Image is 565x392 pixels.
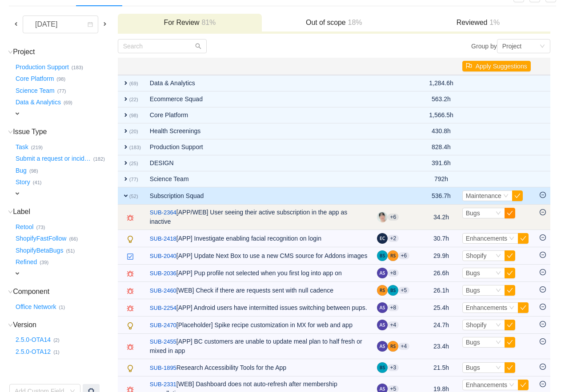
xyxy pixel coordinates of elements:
[129,177,138,182] small: (77)
[466,321,487,329] span: Shopify
[28,16,66,33] div: [DATE]
[388,285,398,296] img: BS
[466,304,507,311] span: Enhancements
[129,113,138,118] small: (98)
[496,210,501,217] i: icon: down
[14,344,53,359] button: 2.5.0-OTA12
[122,175,129,182] span: expand
[388,341,398,352] img: RS
[145,282,373,299] td: [WEB] Check if there are requests sent with null cadence
[388,214,399,221] aui-badge: +6
[14,190,21,197] span: expand
[145,205,373,230] td: [APP/WEB] User seeing their active subscription in the app as inactive
[540,321,546,327] i: icon: minus-circle
[334,39,550,53] div: Group by
[145,265,373,282] td: [APP] Pup profile not selected when you first log into app on
[505,337,515,348] button: icon: check
[8,289,13,294] i: icon: down
[425,359,458,376] td: 21.5h
[122,192,129,199] span: expand
[14,95,64,110] button: Data & Analytics
[69,236,78,242] small: (66)
[127,365,134,372] img: 10322
[53,337,60,343] small: (2)
[150,337,176,346] a: SUB-2455
[377,320,388,330] img: AS
[466,287,480,294] span: Bugs
[466,252,487,259] span: Shopify
[266,18,401,27] h3: Out of scope
[466,269,480,277] span: Bugs
[127,322,134,329] img: 10322
[14,232,69,246] button: ShopifyFastFollow
[122,127,129,135] span: expand
[122,143,129,150] span: expand
[466,339,480,346] span: Bugs
[540,304,546,310] i: icon: minus-circle
[145,91,373,107] td: Ecommerce Squad
[118,39,207,53] input: Search
[129,81,138,86] small: (69)
[377,302,388,313] img: AS
[505,250,515,261] button: icon: check
[127,344,134,351] img: 10303
[66,248,75,253] small: (51)
[496,322,501,329] i: icon: down
[145,123,373,139] td: Health Screenings
[14,255,40,269] button: Refined
[59,305,65,310] small: (1)
[127,236,134,243] img: 10322
[145,187,373,205] td: Subscription Squad
[122,159,129,166] span: expand
[33,180,42,185] small: (41)
[540,269,546,275] i: icon: minus-circle
[346,19,362,26] span: 18%
[122,111,129,119] span: expand
[64,100,72,105] small: (69)
[199,19,216,26] span: 81%
[540,252,546,258] i: icon: minus-circle
[425,230,458,247] td: 30.7h
[398,252,410,259] aui-badge: +6
[518,302,529,313] button: icon: check
[129,145,141,150] small: (183)
[503,193,509,199] i: icon: down
[377,268,388,278] img: AS
[127,270,134,277] img: 10303
[540,234,546,241] i: icon: minus-circle
[502,40,522,53] div: Project
[8,50,13,55] i: icon: down
[425,334,458,359] td: 23.4h
[388,235,399,242] aui-badge: +2
[466,381,507,388] span: Enhancements
[377,233,388,244] img: EC
[127,305,134,312] img: 10303
[377,285,388,296] img: RS
[509,305,514,311] i: icon: down
[388,364,399,371] aui-badge: +3
[14,72,56,86] button: Core Platform
[466,364,480,371] span: Bugs
[150,234,176,243] a: SUB-2418
[14,243,66,257] button: ShopifyBetaBugs
[425,205,458,230] td: 34.2h
[540,44,545,50] i: icon: down
[150,304,176,313] a: SUB-2254
[496,340,501,346] i: icon: down
[462,61,531,71] button: icon: flagApply Suggestions
[14,287,117,296] h3: Component
[14,321,117,329] h3: Version
[29,168,38,174] small: (98)
[127,253,134,260] img: 10318
[388,304,399,311] aui-badge: +8
[14,220,36,234] button: Retool
[129,97,138,102] small: (22)
[398,287,410,294] aui-badge: +5
[129,161,138,166] small: (25)
[425,187,458,205] td: 536.7h
[127,214,134,222] img: 10303
[377,212,388,222] img: LB
[425,91,458,107] td: 563.2h
[425,247,458,265] td: 29.9h
[425,171,458,187] td: 792h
